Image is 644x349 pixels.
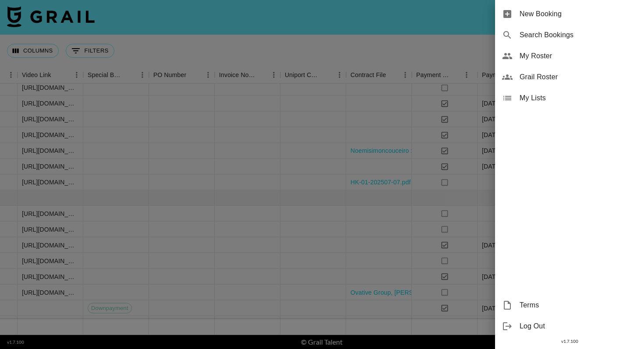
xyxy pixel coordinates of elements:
[495,67,644,88] div: Grail Roster
[520,9,637,19] span: New Booking
[495,337,644,346] div: v 1.7.100
[495,4,644,25] div: New Booking
[495,88,644,109] div: My Lists
[520,72,637,82] span: Grail Roster
[520,321,637,331] span: Log Out
[520,51,637,61] span: My Roster
[520,300,637,310] span: Terms
[495,46,644,67] div: My Roster
[495,316,644,337] div: Log Out
[520,30,637,40] span: Search Bookings
[520,93,637,103] span: My Lists
[495,295,644,316] div: Terms
[495,25,644,46] div: Search Bookings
